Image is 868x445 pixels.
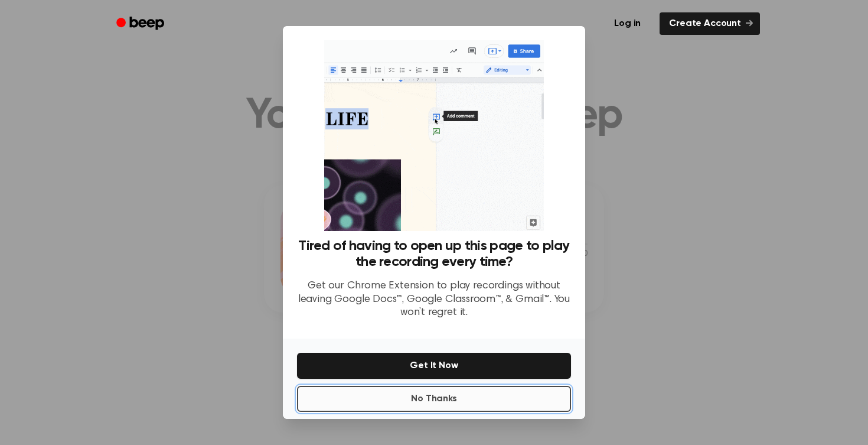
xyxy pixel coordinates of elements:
[297,238,571,270] h3: Tired of having to open up this page to play the recording every time?
[297,280,571,320] p: Get our Chrome Extension to play recordings without leaving Google Docs™, Google Classroom™, & Gm...
[602,10,652,37] a: Log in
[297,353,571,379] button: Get It Now
[297,386,571,412] button: No Thanks
[108,12,175,35] a: Beep
[324,40,543,231] img: Beep extension in action
[660,12,760,35] a: Create Account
